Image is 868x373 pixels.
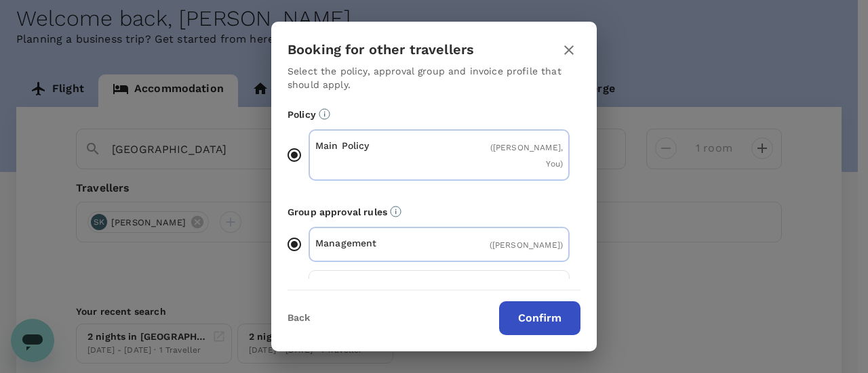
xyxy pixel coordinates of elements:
p: Management [315,236,439,250]
p: Main Policy [315,139,439,152]
p: Select the policy, approval group and invoice profile that should apply. [288,64,580,91]
p: Policy [288,108,580,121]
span: ( [PERSON_NAME], You ) [490,143,563,169]
button: Back [288,313,310,324]
span: ( [PERSON_NAME] ) [490,240,563,250]
button: Confirm [499,301,580,335]
svg: Booking restrictions are based on the selected travel policy. [319,108,330,120]
h3: Booking for other travellers [288,42,474,58]
p: Group approval rules [288,205,580,219]
svg: Default approvers or custom approval rules (if available) are based on the user group. [390,206,401,217]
